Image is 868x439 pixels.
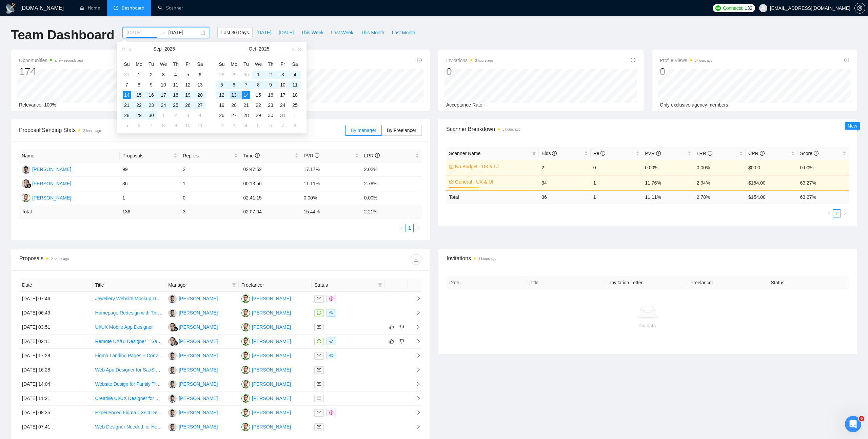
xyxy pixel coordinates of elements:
div: 20 [196,91,204,99]
span: filter [531,148,537,158]
div: 11 [172,81,180,89]
div: 21 [123,101,131,109]
div: 26 [184,101,192,109]
div: 23 [147,101,155,109]
span: to [160,30,165,35]
div: 5 [218,81,226,89]
div: [PERSON_NAME] [252,366,291,374]
td: 2025-10-01 [252,70,264,80]
span: like [389,324,394,330]
th: Fr [277,59,289,70]
a: Remote UX/UI Designer – SaaS Trading Platform with the AI - powered modules [95,339,264,344]
img: FK [168,408,177,417]
a: 1 [833,210,841,217]
th: We [252,59,264,70]
div: 4 [172,71,180,79]
div: 25 [291,101,299,109]
button: Sep [153,42,162,56]
a: Jewellery Website Mockup Design [95,296,167,301]
a: FK[PERSON_NAME] [168,424,218,429]
span: Only exclusive agency members [660,102,728,108]
a: FK[PERSON_NAME] [168,395,218,401]
td: 2025-09-09 [145,80,157,90]
span: dashboard [114,5,118,10]
span: Profile Views [660,56,713,64]
td: 2025-10-17 [277,90,289,100]
button: download [411,254,421,265]
th: Tu [240,59,252,70]
a: homeHome [80,5,100,11]
img: RR [22,179,30,188]
div: [PERSON_NAME] [179,366,218,374]
img: FK [168,351,177,360]
img: SA [22,194,30,202]
div: [PERSON_NAME] [252,352,291,359]
span: filter [377,280,383,290]
th: Th [170,59,182,70]
td: 2025-10-14 [240,90,252,100]
button: [DATE] [275,27,297,38]
div: 18 [291,91,299,99]
img: gigradar-bm.png [173,341,178,346]
div: [PERSON_NAME] [252,338,291,345]
a: Website Design for Family Travel Agency [95,381,182,387]
a: UI/UX Mobile App Designer [95,324,153,330]
span: 6 [859,416,864,421]
div: [PERSON_NAME] [32,194,71,202]
td: 2025-10-10 [277,80,289,90]
td: 2025-10-19 [216,100,228,110]
img: RR [168,323,177,331]
span: 100% [44,102,56,108]
button: dislike [398,323,406,331]
span: mail [317,368,321,372]
div: 10 [159,81,167,89]
span: Dashboard [122,5,144,11]
img: gigradar-bm.png [27,183,32,188]
span: left [827,211,831,215]
div: 30 [242,71,250,79]
span: Relevance [19,102,41,108]
a: 1 [406,224,413,232]
td: 2025-09-18 [170,90,182,100]
time: a few seconds ago [55,59,83,62]
button: Last Week [327,27,357,38]
div: 6 [196,71,204,79]
div: 8 [135,81,143,89]
img: RR [168,337,177,346]
div: 24 [159,101,167,109]
button: This Week [297,27,327,38]
td: 2025-09-29 [228,70,240,80]
td: 2025-09-24 [157,100,170,110]
div: 23 [267,101,275,109]
td: 2025-09-13 [194,80,206,90]
span: info-circle [417,58,422,62]
a: FK[PERSON_NAME] [168,409,218,415]
div: [PERSON_NAME] [179,395,218,402]
a: RR[PERSON_NAME] [168,338,218,344]
span: filter [231,280,237,290]
div: 22 [254,101,262,109]
a: searchScanner [158,5,183,11]
a: SA[PERSON_NAME] [22,195,71,200]
span: message [317,339,321,343]
input: End date [168,29,199,36]
a: setting [854,5,865,11]
td: 2025-09-08 [133,80,145,90]
div: 29 [230,71,238,79]
a: FK[PERSON_NAME] [168,295,218,301]
td: 2025-09-19 [182,90,194,100]
th: Proposals [120,149,180,163]
td: 2025-09-17 [157,90,170,100]
td: 2025-09-23 [145,100,157,110]
a: FK[PERSON_NAME] [168,367,218,372]
a: FK[PERSON_NAME] [168,310,218,315]
button: This Month [357,27,388,38]
div: 1 [135,71,143,79]
td: 2025-09-27 [194,100,206,110]
div: 21 [242,101,250,109]
td: 2025-10-23 [264,100,277,110]
th: Th [264,59,277,70]
input: Start date [126,29,157,36]
img: SA [241,337,250,346]
span: user [761,6,766,11]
